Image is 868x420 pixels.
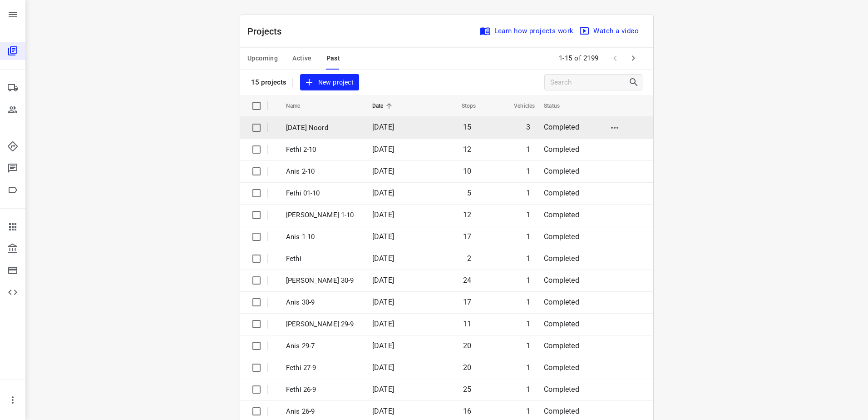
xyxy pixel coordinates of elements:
span: 1-15 of 2199 [555,49,602,68]
span: 20 [463,363,471,372]
span: Completed [544,276,579,285]
span: 12 [463,145,471,154]
span: [DATE] [372,232,394,241]
span: 17 [463,298,471,306]
span: Completed [544,210,579,219]
p: Projects [247,25,289,38]
p: 15 projects [251,78,287,86]
p: Fethi 26-9 [286,385,359,395]
span: 11 [463,320,471,328]
span: Completed [544,385,579,394]
span: [DATE] [372,298,394,306]
span: Completed [544,407,579,415]
span: Next Page [624,49,642,67]
span: Previous Page [606,49,624,67]
span: Completed [544,363,579,372]
span: [DATE] [372,254,394,263]
p: Anis 1-10 [286,232,359,242]
span: 15 [463,123,471,131]
p: Anis 26-9 [286,406,359,417]
span: 24 [463,276,471,285]
span: Completed [544,298,579,306]
span: 1 [526,341,530,350]
span: Status [544,100,572,111]
span: Completed [544,123,579,131]
p: Fethi 2-10 [286,145,359,155]
span: Vehicles [502,100,535,111]
span: New project [306,77,354,88]
p: Jeffrey 30-9 [286,275,359,286]
button: New project [300,74,359,91]
span: [DATE] [372,189,394,197]
span: Stops [450,100,476,111]
p: Anis 30-9 [286,297,359,308]
span: Date [372,100,395,111]
span: 1 [526,232,530,241]
p: [DATE] Noord [286,123,359,133]
span: [DATE] [372,320,394,328]
span: 1 [526,189,530,197]
span: Completed [544,320,579,328]
span: 20 [463,341,471,350]
input: Search projects [550,75,628,90]
span: 17 [463,232,471,241]
div: Search [628,77,642,88]
span: 25 [463,385,471,394]
p: Jeffrey 29-9 [286,319,359,330]
span: [DATE] [372,385,394,394]
span: Completed [544,254,579,263]
span: Completed [544,341,579,350]
span: 1 [526,298,530,306]
p: Fethi [286,254,359,264]
span: [DATE] [372,363,394,372]
span: 1 [526,167,530,175]
span: 1 [526,385,530,394]
p: Anis 2-10 [286,166,359,177]
span: 3 [526,123,530,131]
span: 12 [463,210,471,219]
span: Completed [544,145,579,154]
span: [DATE] [372,407,394,415]
span: 2 [467,254,471,263]
span: 1 [526,320,530,328]
span: [DATE] [372,341,394,350]
p: Fethi 01-10 [286,188,359,199]
span: 1 [526,145,530,154]
p: Jeffrey 1-10 [286,210,359,220]
span: [DATE] [372,123,394,131]
span: 5 [467,189,471,197]
span: 16 [463,407,471,415]
span: 1 [526,210,530,219]
span: 10 [463,167,471,175]
span: Completed [544,232,579,241]
span: 1 [526,254,530,263]
p: Anis 29-7 [286,341,359,351]
span: Name [286,100,312,111]
span: 1 [526,276,530,285]
span: [DATE] [372,210,394,219]
span: 1 [526,363,530,372]
span: Active [292,53,311,64]
span: Completed [544,167,579,175]
p: Fethi 27-9 [286,363,359,373]
span: 1 [526,407,530,415]
span: Completed [544,189,579,197]
span: [DATE] [372,167,394,175]
span: Upcoming [247,53,278,64]
span: [DATE] [372,276,394,285]
span: Past [326,53,340,64]
span: [DATE] [372,145,394,154]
